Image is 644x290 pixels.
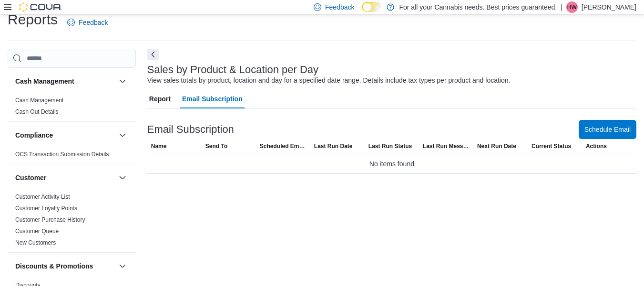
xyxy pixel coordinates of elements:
[117,75,128,87] button: Cash Management
[15,205,77,212] a: Customer Loyalty Points
[147,64,318,75] h3: Sales by Product & Location per Day
[8,149,136,164] div: Compliance
[15,173,46,183] h3: Customer
[15,216,85,224] span: Customer Purchase History
[15,227,59,235] span: Customer Queue
[8,10,58,29] h1: Reports
[15,193,70,200] a: Customer Activity List
[8,191,136,252] div: Customer
[79,18,108,27] span: Feedback
[15,150,109,158] span: OCS Transaction Submission Details
[149,89,171,108] span: Report
[566,1,578,13] div: Haley Watson
[19,2,62,12] img: Cova
[15,97,63,104] a: Cash Management
[8,95,136,121] div: Cash Management
[117,129,128,141] button: Compliance
[369,158,414,170] span: No items found
[15,130,53,140] h3: Compliance
[205,142,227,150] span: Send To
[15,216,85,223] a: Customer Purchase History
[147,75,511,86] div: View sales totals by product, location and day for a specified date range. Details include tax ty...
[423,142,470,150] span: Last Run Message
[15,76,74,86] h3: Cash Management
[362,2,382,12] input: Dark Mode
[567,1,577,13] span: HW
[477,142,516,150] span: Next Run Date
[260,142,307,150] span: Scheduled Emails
[15,108,59,115] a: Cash Out Details
[586,142,607,150] span: Actions
[325,2,354,12] span: Feedback
[15,239,56,246] a: New Customers
[15,228,59,235] a: Customer Queue
[584,125,631,134] span: Schedule Email
[399,1,557,13] p: For all your Cannabis needs. Best prices guaranteed.
[15,108,59,116] span: Cash Out Details
[147,124,234,135] h3: Email Subscription
[117,172,128,183] button: Customer
[582,1,636,13] p: [PERSON_NAME]
[15,281,41,289] span: Discounts
[532,142,571,150] span: Current Status
[63,13,112,32] a: Feedback
[579,120,636,139] button: Schedule Email
[15,261,115,271] button: Discounts & Promotions
[15,76,115,86] button: Cash Management
[15,282,41,289] a: Discounts
[147,49,159,60] button: Next
[151,142,167,150] span: Name
[15,173,115,183] button: Customer
[15,261,93,271] h3: Discounts & Promotions
[182,89,243,108] span: Email Subscription
[314,142,353,150] span: Last Run Date
[368,142,412,150] span: Last Run Status
[561,1,562,13] p: |
[15,151,109,158] a: OCS Transaction Submission Details
[15,130,115,140] button: Compliance
[15,193,70,201] span: Customer Activity List
[117,260,128,272] button: Discounts & Promotions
